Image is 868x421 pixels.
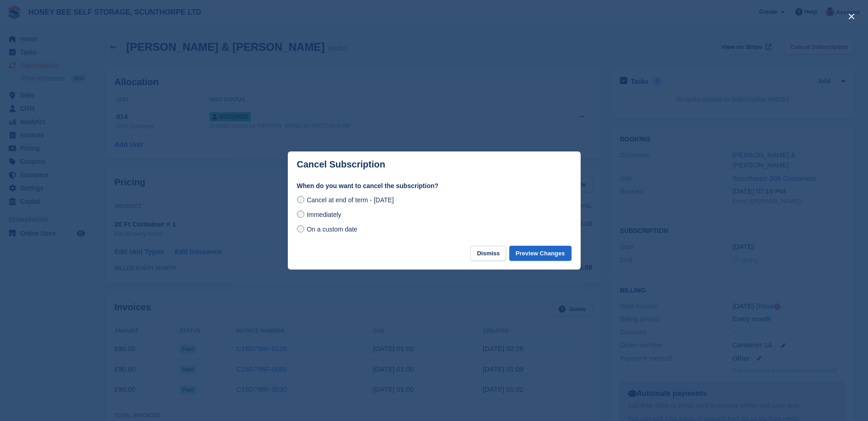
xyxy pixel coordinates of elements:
button: Dismiss [470,246,506,261]
input: Cancel at end of term - [DATE] [297,196,304,203]
button: close [844,9,859,24]
span: On a custom date [307,226,357,233]
p: Cancel Subscription [297,159,385,170]
input: On a custom date [297,225,304,232]
button: Preview Changes [509,246,571,261]
input: Immediately [297,210,304,218]
label: When do you want to cancel the subscription? [297,181,571,191]
span: Cancel at end of term - [DATE] [307,196,394,204]
span: Immediately [307,211,341,218]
